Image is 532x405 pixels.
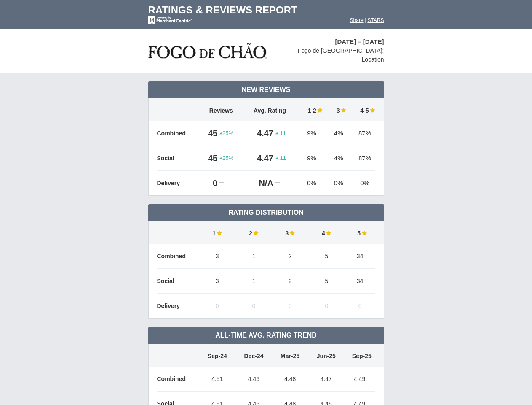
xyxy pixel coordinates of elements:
td: 4.47 [308,367,344,391]
td: 2 [235,221,272,244]
img: star-full-15.png [361,230,367,236]
span: 0 [252,302,255,309]
td: Dec-24 [235,344,272,367]
img: stars-fogo-de-chao-logo-50.png [148,41,267,61]
td: 2 [272,244,309,269]
td: 3 [327,98,350,121]
td: Jun-25 [308,344,344,367]
td: 4-5 [350,98,375,121]
span: | [365,17,366,23]
td: 1 [199,221,236,244]
td: Mar-25 [272,344,308,367]
span: Fogo de [GEOGRAPHIC_DATA]: Location [298,47,384,63]
td: Sep-25 [344,344,375,367]
span: 25% [219,130,233,137]
span: [DATE] – [DATE] [335,38,384,45]
td: 34 [345,269,375,294]
td: 45 [199,146,220,171]
span: .11 [275,130,286,137]
td: 45 [199,121,220,146]
td: 4% [327,146,350,171]
td: 34 [345,244,375,269]
td: 2 [272,269,309,294]
td: 4.49 [344,367,375,391]
span: 0 [289,302,292,309]
td: 4.47 [243,121,275,146]
img: star-full-15.png [289,230,295,236]
span: 0 [358,302,362,309]
td: Combined [157,121,199,146]
span: 0 [325,302,328,309]
span: 0 [216,302,219,309]
td: 9% [297,146,327,171]
span: .11 [275,154,286,162]
td: 0% [297,171,327,196]
td: Combined [157,244,199,269]
td: 5 [345,221,375,244]
td: 5 [308,269,345,294]
td: 9% [297,121,327,146]
td: Social [157,269,199,294]
td: Delivery [157,171,199,196]
td: Reviews [199,98,243,121]
td: Delivery [157,294,199,319]
a: STARS [367,17,384,23]
td: 4.48 [272,367,308,391]
td: 0% [350,171,375,196]
img: star-full-15.png [252,230,259,236]
td: 5 [308,244,345,269]
td: 1 [235,244,272,269]
td: 3 [199,269,236,294]
td: 3 [272,221,309,244]
td: 4.51 [199,367,236,391]
td: Combined [157,367,199,391]
td: N/A [243,171,275,196]
img: star-full-15.png [340,107,346,113]
td: 1 [235,269,272,294]
td: 4.47 [243,146,275,171]
td: New Reviews [148,81,384,98]
td: 4% [327,121,350,146]
img: star-full-15.png [316,107,323,113]
img: mc-powered-by-logo-white-103.png [148,16,192,24]
img: star-full-15.png [369,107,375,113]
td: Rating Distribution [148,204,384,221]
td: 3 [199,244,236,269]
td: Sep-24 [199,344,236,367]
span: 25% [219,154,233,162]
td: All-Time Avg. Rating Trend [148,327,384,344]
a: Share [350,17,364,23]
td: 87% [350,121,375,146]
td: 1-2 [297,98,327,121]
td: 4.46 [235,367,272,391]
img: star-full-15.png [325,230,331,236]
td: 4 [308,221,345,244]
td: Social [157,146,199,171]
td: Avg. Rating [243,98,297,121]
td: 0% [327,171,350,196]
td: 87% [350,146,375,171]
td: 0 [199,171,220,196]
img: star-full-15.png [216,230,222,236]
